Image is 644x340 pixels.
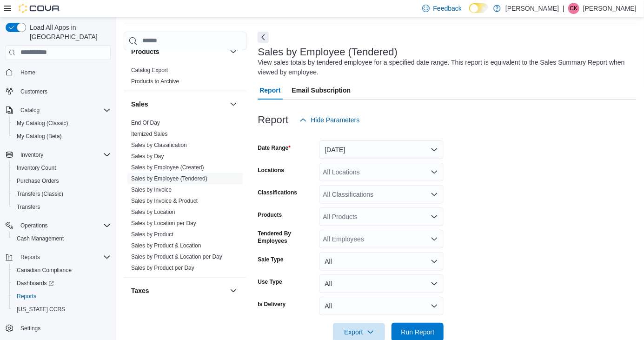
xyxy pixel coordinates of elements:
label: Classifications [258,189,297,196]
a: Itemized Sales [131,131,168,137]
label: Is Delivery [258,300,285,308]
a: [US_STATE] CCRS [13,304,69,315]
a: Dashboards [13,278,58,289]
label: Tendered By Employees [258,230,315,245]
a: Sales by Classification [131,142,187,148]
a: Transfers (Classic) [13,188,67,200]
a: Sales by Invoice [131,187,172,193]
h3: Sales by Employee (Tendered) [258,47,398,58]
span: Run Report [401,327,435,337]
a: My Catalog (Classic) [13,118,72,129]
button: All [319,297,444,315]
p: [PERSON_NAME] [583,3,637,14]
span: Inventory Count [13,162,111,173]
span: Reports [17,293,36,300]
span: My Catalog (Beta) [17,133,62,140]
span: Sales by Invoice & Product [131,197,198,205]
button: Taxes [228,285,239,296]
label: Sale Type [258,256,283,263]
button: Inventory Count [9,161,114,174]
button: Sales [228,99,239,110]
span: Purchase Orders [13,175,111,187]
button: Hide Parameters [296,111,363,129]
a: Products to Archive [131,78,179,85]
button: Open list of options [431,168,438,176]
button: All [319,274,444,293]
span: Canadian Compliance [13,265,111,276]
a: Sales by Product [131,231,173,238]
a: Catalog Export [131,67,168,73]
span: Sales by Employee (Created) [131,164,204,171]
button: Taxes [131,286,226,295]
div: Taxes [124,304,246,330]
button: Inventory [17,149,47,160]
p: [PERSON_NAME] [505,3,559,14]
a: Dashboards [9,277,114,290]
span: Inventory Count [17,164,56,172]
span: Home [20,69,35,76]
a: Sales by Employee (Created) [131,164,204,171]
span: Canadian Compliance [17,267,72,274]
span: Cash Management [17,235,64,242]
span: Reports [20,253,40,261]
button: Products [228,46,239,57]
span: Sales by Day [131,153,164,160]
button: Open list of options [431,213,438,220]
span: My Catalog (Classic) [17,120,68,127]
span: [US_STATE] CCRS [17,306,65,313]
a: Reports [13,291,40,302]
span: Sales by Invoice [131,186,172,193]
a: Canadian Compliance [13,265,75,276]
button: Catalog [2,104,114,117]
span: Load All Apps in [GEOGRAPHIC_DATA] [26,23,111,41]
div: Products [124,65,246,91]
a: End Of Day [131,120,160,126]
span: My Catalog (Classic) [13,118,111,129]
button: [DATE] [319,140,444,159]
span: Settings [20,325,40,332]
label: Use Type [258,278,282,286]
a: Sales by Product & Location [131,242,201,249]
span: Transfers [17,203,40,211]
a: Sales by Location [131,209,175,215]
button: Next [258,32,269,43]
span: Operations [17,220,111,231]
button: Reports [17,252,44,263]
div: Carson Keddy [568,3,579,14]
span: Sales by Product [131,231,173,238]
button: Transfers (Classic) [9,187,114,200]
button: Catalog [17,105,43,116]
span: Purchase Orders [17,177,59,185]
button: My Catalog (Beta) [9,130,114,143]
button: Reports [9,290,114,303]
span: Sales by Product & Location per Day [131,253,222,260]
span: Sales by Location per Day [131,220,196,227]
label: Date Range [258,144,291,152]
span: Catalog [20,107,40,114]
span: End Of Day [131,119,160,127]
button: Products [131,47,226,56]
span: Inventory [17,149,111,160]
a: Sales by Invoice & Product [131,198,198,204]
input: Dark Mode [469,3,489,13]
span: Customers [17,86,111,97]
h3: Sales [131,100,148,109]
a: Purchase Orders [13,175,63,187]
a: Inventory Count [13,162,60,173]
span: Reports [17,252,111,263]
span: Settings [17,322,111,334]
div: View sales totals by tendered employee for a specified date range. This report is equivalent to t... [258,58,632,77]
span: Dashboards [17,280,54,287]
a: Sales by Product & Location per Day [131,253,222,260]
button: Inventory [2,148,114,161]
img: Cova [19,4,60,13]
a: My Catalog (Beta) [13,131,66,142]
button: Reports [2,251,114,264]
button: Cash Management [9,232,114,245]
a: Sales by Product per Day [131,265,194,271]
span: Cash Management [13,233,111,244]
label: Locations [258,167,284,174]
span: Feedback [433,4,462,13]
span: Sales by Product & Location [131,242,201,249]
span: Report [259,81,280,100]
